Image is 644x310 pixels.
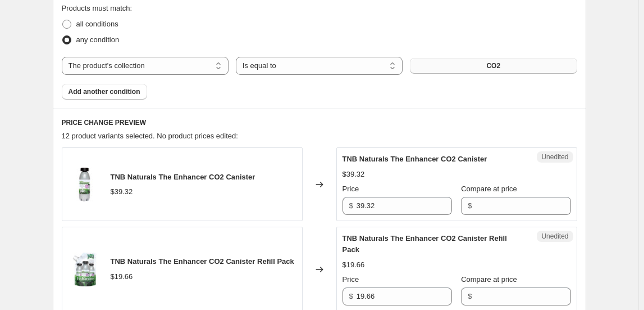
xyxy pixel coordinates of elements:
[76,20,118,28] span: all conditions
[111,173,255,181] span: TNB Naturals The Enhancer CO2 Canister
[349,201,353,210] span: $
[111,257,294,266] span: TNB Naturals The Enhancer CO2 Canister Refill Pack
[342,155,487,163] span: TNB Naturals The Enhancer CO2 Canister
[541,152,568,161] span: Unedited
[62,132,238,140] span: 12 product variants selected. No product prices edited:
[68,168,102,201] img: 9690_80x.jpg
[410,58,577,74] button: CO2
[68,253,102,286] img: 9691_80x.jpg
[68,87,140,96] span: Add another condition
[342,234,507,254] span: TNB Naturals The Enhancer CO2 Canister Refill Pack
[461,185,517,193] span: Compare at price
[349,292,353,300] span: $
[468,201,472,210] span: $
[76,35,120,44] span: any condition
[62,118,577,127] h6: PRICE CHANGE PREVIEW
[342,169,365,180] div: $39.32
[461,275,517,284] span: Compare at price
[62,84,147,100] button: Add another condition
[541,232,568,241] span: Unedited
[342,185,359,193] span: Price
[111,186,133,197] div: $39.32
[342,275,359,284] span: Price
[342,259,365,271] div: $19.66
[486,61,500,70] span: CO2
[111,271,133,282] div: $19.66
[62,4,133,12] span: Products must match:
[468,292,472,300] span: $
